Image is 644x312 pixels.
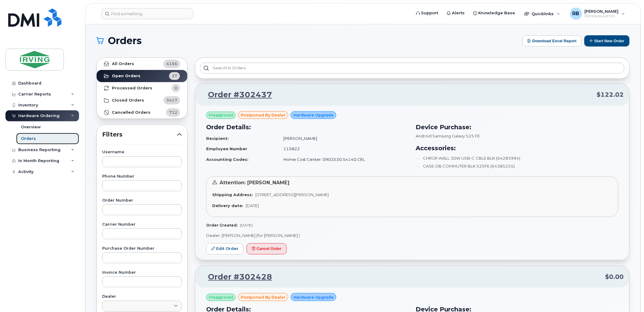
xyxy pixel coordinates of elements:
[212,203,243,208] strong: Delivery date:
[206,123,409,132] h3: Order Details:
[522,35,582,47] button: Download Excel Report
[172,73,177,79] span: 27
[97,94,187,106] a: Closed Orders3417
[293,294,334,300] span: Hardware Upgrade
[97,106,187,119] a: Cancelled Orders712
[278,133,409,144] td: [PERSON_NAME]
[278,154,409,165] td: Home Cost Center: 0903530.54140.CEL
[209,295,233,300] span: Preapproved
[112,61,134,66] strong: All Orders
[605,272,624,281] span: $0.00
[102,175,182,179] label: Phone Number
[416,144,618,153] h3: Accessories:
[247,243,287,255] button: Cancel Order
[220,180,289,185] span: Attention: [PERSON_NAME]
[416,133,480,138] span: Android Samsung Galaxy S25 FE
[246,203,259,208] span: [DATE]
[102,247,182,251] label: Purchase Order Number
[102,199,182,203] label: Order Number
[97,82,187,94] a: Processed Orders0
[112,74,140,78] strong: Open Orders
[255,192,329,197] span: [STREET_ADDRESS][PERSON_NAME]
[201,272,272,283] a: Order #302428
[112,110,151,115] strong: Cancelled Orders
[97,58,187,70] a: All Orders4156
[584,35,630,47] button: Start New Order
[97,70,187,82] a: Open Orders27
[102,150,182,154] label: Username
[166,97,177,103] span: 3417
[102,271,182,275] label: Invoice Number
[240,223,253,227] span: [DATE]
[112,98,144,103] strong: Closed Orders
[175,85,177,91] span: 0
[206,233,618,238] p: Dealer: [PERSON_NAME] (for [PERSON_NAME] )
[108,36,142,45] span: Orders
[102,295,182,299] label: Dealer
[241,112,286,118] span: postponed by Dealer
[206,223,237,227] strong: Order Created:
[201,89,272,100] a: Order #302437
[416,155,618,161] li: CHRGR WALL 30W USB-C CBLE BLK (64283994)
[206,243,244,255] a: Edit Order
[241,294,286,300] span: postponed by Dealer
[416,163,618,169] li: CASE OB COMMUTER BLK S25FE (64385255)
[597,90,624,99] span: $122.02
[206,157,248,162] strong: Accounting Codes:
[166,61,177,67] span: 4156
[112,86,152,91] strong: Processed Orders
[206,146,247,151] strong: Employee Number
[278,144,409,154] td: 115822
[293,112,334,118] span: Hardware Upgrade
[206,136,229,141] strong: Recipient:
[416,123,618,132] h3: Device Purchase:
[200,63,625,74] input: Search in orders
[209,113,233,118] span: Preapproved
[102,223,182,227] label: Carrier Number
[212,192,253,197] strong: Shipping Address:
[102,130,177,139] span: Filters
[169,109,177,115] span: 712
